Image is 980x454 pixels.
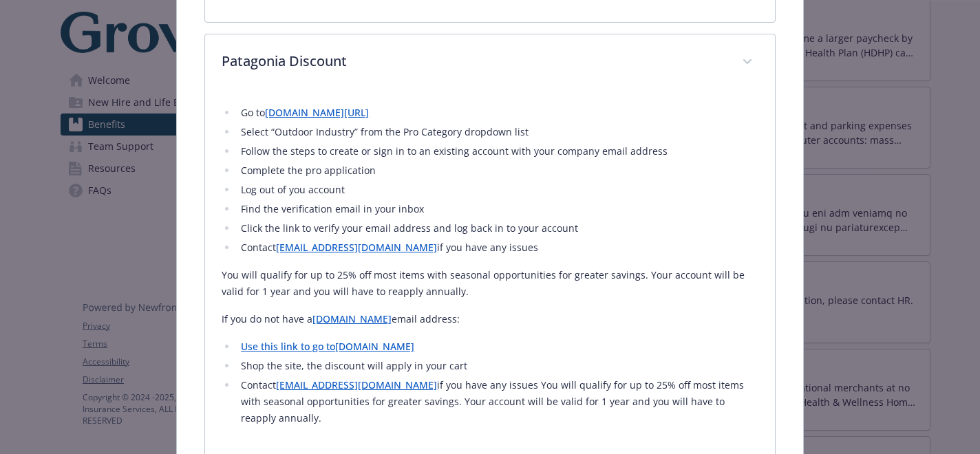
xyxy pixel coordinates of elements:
a: [EMAIL_ADDRESS][DOMAIN_NAME] [276,241,437,254]
li: Contact if you have any issues You will qualify for up to 25% off most items with seasonal opport... [237,377,758,426]
li: Go to [237,105,758,121]
a: [DOMAIN_NAME] [312,312,392,325]
li: Complete the pro application [237,162,758,179]
p: Patagonia Discount [222,51,725,72]
li: Log out of you account [237,182,758,198]
a: [EMAIL_ADDRESS][DOMAIN_NAME] [276,378,437,391]
p: You will qualify for up to 25% off most items with seasonal opportunities for greater savings. Yo... [222,267,758,300]
p: If you do not have a email address: [222,311,758,327]
li: Follow the steps to create or sign in to an existing account with your company email address [237,143,758,160]
li: Find the verification email in your inbox [237,201,758,217]
li: Contact if you have any issues [237,239,758,256]
li: Select “Outdoor Industry” from the Pro Category dropdown list [237,124,758,140]
div: Patagonia Discount [205,34,774,91]
a: [DOMAIN_NAME][URL] [265,106,369,119]
li: Click the link to verify your email address and log back in to your account [237,220,758,237]
li: Shop the site, the discount will apply in your cart [237,358,758,374]
a: [DOMAIN_NAME] [335,340,414,353]
a: Use this link to go to [241,340,335,353]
